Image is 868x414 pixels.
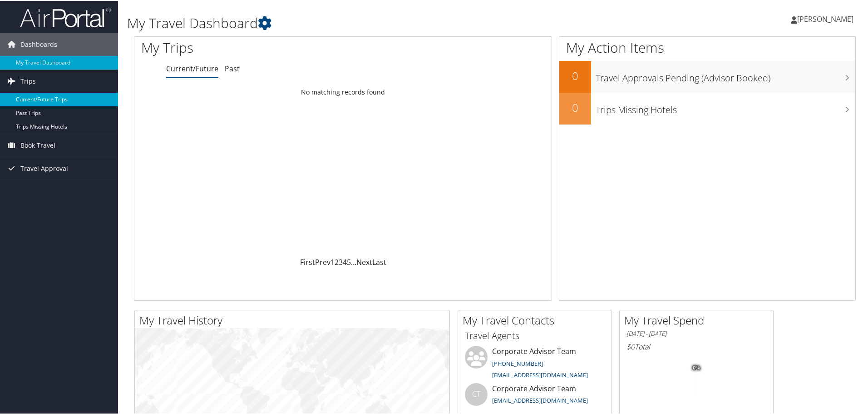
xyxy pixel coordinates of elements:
h3: Trips Missing Hotels [596,98,855,115]
a: Current/Future [166,63,218,73]
h3: Travel Approvals Pending (Advisor Booked) [596,66,855,84]
span: Dashboards [20,32,57,55]
h2: My Travel History [139,312,449,327]
a: Past [225,63,240,73]
a: Next [356,256,372,266]
a: Prev [315,256,330,266]
h2: My Travel Contacts [463,312,612,327]
a: [PHONE_NUMBER] [492,359,543,367]
li: Corporate Advisor Team [460,345,609,382]
a: 3 [339,256,343,266]
h6: Total [626,341,766,351]
a: [PERSON_NAME] [791,5,863,32]
div: CT [465,382,488,405]
a: 4 [343,256,347,266]
a: First [300,256,315,266]
a: 2 [335,256,339,266]
a: 5 [347,256,351,266]
span: … [351,256,356,266]
h1: My Trips [141,37,371,56]
li: Corporate Advisor Team [460,382,609,412]
a: Last [372,256,386,266]
a: [EMAIL_ADDRESS][DOMAIN_NAME] [492,395,588,404]
a: 0Trips Missing Hotels [559,92,855,124]
h2: 0 [559,99,591,115]
span: $0 [626,341,635,351]
a: 0Travel Approvals Pending (Advisor Booked) [559,60,855,92]
span: Trips [20,69,36,92]
img: airportal-logo.png [20,6,111,27]
a: [EMAIL_ADDRESS][DOMAIN_NAME] [492,370,588,378]
td: No matching records found [134,83,552,100]
h6: [DATE] - [DATE] [626,329,766,337]
h2: 0 [559,67,591,83]
h1: My Action Items [559,37,855,56]
span: Travel Approval [20,156,68,179]
span: Book Travel [20,133,55,156]
span: [PERSON_NAME] [797,13,853,23]
h3: Travel Agents [465,329,605,341]
a: 1 [330,256,335,266]
h2: My Travel Spend [624,312,773,327]
tspan: 0% [693,364,700,370]
h1: My Travel Dashboard [127,13,617,32]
